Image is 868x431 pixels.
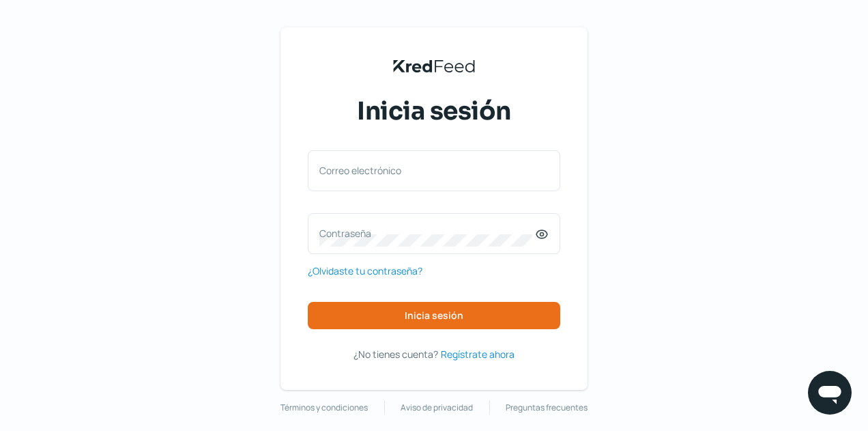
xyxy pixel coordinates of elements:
[319,164,535,177] label: Correo electrónico
[280,400,368,415] a: Términos y condiciones
[401,400,473,415] a: Aviso de privacidad
[357,94,511,128] span: Inicia sesión
[816,379,843,406] img: chatIcon
[308,262,422,279] a: ¿Olvidaste tu contraseña?
[405,311,463,320] span: Inicia sesión
[308,302,560,329] button: Inicia sesión
[353,348,438,361] span: ¿No tienes cuenta?
[506,400,588,415] a: Preguntas frecuentes
[319,227,535,240] label: Contraseña
[441,346,515,363] a: Regístrate ahora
